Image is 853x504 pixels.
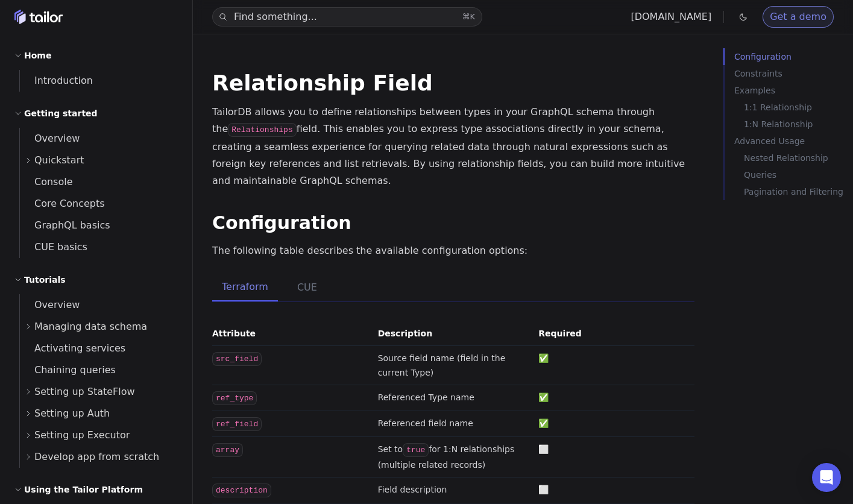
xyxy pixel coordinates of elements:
a: Introduction [20,70,178,92]
h2: Tutorials [24,272,66,287]
td: ✅ [534,346,694,385]
code: ref_field [212,417,262,431]
span: GraphQL basics [20,219,110,231]
a: 1:N Relationship [744,116,848,133]
td: Referenced field name [373,411,534,437]
td: Referenced Type name [373,385,534,411]
span: Core Concepts [20,198,105,209]
span: CUE basics [20,241,87,253]
div: Open Intercom Messenger [812,463,841,492]
code: Relationships [228,123,296,137]
td: ⬜ [534,437,694,477]
td: Source field name (field in the current Type) [373,346,534,385]
td: ✅ [534,385,694,411]
span: Console [20,176,73,187]
a: Overview [20,294,178,316]
a: Configuration [212,212,351,233]
p: TailorDB allows you to define relationships between types in your GraphQL schema through the fiel... [212,104,694,189]
td: ⬜ [534,477,694,503]
button: Find something...⌘K [212,7,482,27]
span: Overview [20,299,80,310]
td: ✅ [534,411,694,437]
kbd: ⌘ [462,12,470,21]
kbd: K [470,12,475,21]
td: Field description [373,477,534,503]
a: Chaining queries [20,359,178,381]
code: array [212,443,243,457]
a: Overview [20,128,178,150]
a: [DOMAIN_NAME] [631,11,711,22]
code: description [212,484,271,497]
a: 1:1 Relationship [744,99,848,116]
span: Setting up StateFlow [34,383,135,400]
a: CUE basics [20,236,178,258]
button: Terraform [212,274,278,301]
span: Managing data schema [34,318,147,335]
button: Toggle dark mode [736,10,751,24]
a: Console [20,171,178,193]
h2: Getting started [24,106,98,121]
a: GraphQL basics [20,215,178,236]
th: Description [373,321,534,346]
span: Setting up Executor [34,427,130,444]
span: Activating services [20,342,125,354]
td: Set to for 1:N relationships (multiple related records) [373,437,534,477]
p: The following table describes the available configuration options: [212,242,694,259]
a: Configuration [734,48,848,65]
button: CUE [288,274,327,301]
span: Develop app from scratch [34,449,159,465]
code: src_field [212,352,262,366]
code: ref_type [212,391,257,405]
h2: Home [24,48,51,63]
th: Attribute [212,321,373,346]
span: Setting up Auth [34,405,110,422]
a: Advanced Usage [734,133,848,150]
a: Examples [734,82,848,99]
span: Quickstart [34,152,84,169]
a: Pagination and Filtering [744,183,848,200]
a: Activating services [20,338,178,359]
a: Home [14,10,63,24]
th: Required [534,321,694,346]
a: Get a demo [763,6,834,28]
span: Overview [20,133,80,144]
a: Core Concepts [20,193,178,215]
h2: Using the Tailor Platform [24,482,143,497]
a: Constraints [734,65,848,82]
span: Chaining queries [20,364,116,376]
a: Nested Relationship Queries [744,150,848,183]
span: Introduction [20,75,93,86]
h1: Relationship Field [212,72,694,94]
code: true [403,443,429,457]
